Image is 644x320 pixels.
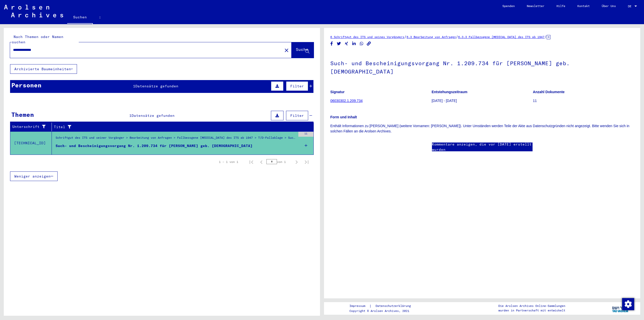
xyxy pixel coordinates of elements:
[359,41,364,47] button: Teilen auf WhatsApp
[281,45,292,55] button: Klar
[344,41,349,47] button: Auf Xing teilen
[11,81,42,89] font: Personen
[99,15,101,19] font: :
[602,4,616,8] font: Über Uns
[292,157,302,167] button: Nächste Seite
[349,304,365,308] font: Impressum
[577,4,590,8] font: Kontakt
[330,60,570,75] font: Such- und Bescheinigungsvorgang Nr. 1.209.734 für [PERSON_NAME] geb. [DEMOGRAPHIC_DATA]
[349,309,409,313] font: Copyright © Arolsen Archives, 2021
[12,34,63,44] font: Nach Themen oder Namen suchen
[56,144,253,148] font: Such- und Bescheinigungsvorgang Nr. 1.209.734 für [PERSON_NAME] geb. [DEMOGRAPHIC_DATA]
[556,4,565,8] font: Hilfe
[498,308,565,312] font: wurden in Partnerschaft mit entwickelt
[349,303,369,309] a: Impressum
[404,34,407,39] font: /
[622,298,634,310] img: Zustimmung ändern
[432,90,467,94] font: Entstehungszeitraum
[286,111,308,120] button: Filter
[498,304,565,308] font: Die Arolsen Archives Online-Sammlungen
[296,47,308,52] font: Suche
[286,81,308,91] button: Filter
[93,11,107,23] a: :
[611,302,630,314] img: yv_logo.png
[407,35,456,39] a: 6.3 Bearbeitung von Anfragen
[372,303,417,309] a: Datenschutzerklärung
[10,64,77,74] button: Archivierte Baumeinheiten
[12,123,53,131] div: Unterschrift
[432,142,533,152] a: Kommentare anzeigen, die vor [DATE] erstellt wurden
[246,157,256,167] button: Erste Seite
[14,174,51,179] font: Weniger anzeigen
[432,142,532,152] font: Kommentare anzeigen, die vor [DATE] erstellt wurden
[366,41,372,47] button: Link kopieren
[330,115,357,119] font: Form und Inhalt
[330,99,363,103] a: 06030302.1.209.734
[277,160,286,164] font: von 1
[67,11,93,24] a: Suchen
[284,47,290,53] mat-icon: close
[256,157,266,167] button: Vorherige Seite
[54,123,309,131] div: Titel
[73,15,87,19] font: Suchen
[329,41,334,47] button: Auf Facebook teilen
[54,125,65,129] font: Titel
[527,4,544,8] font: Newsletter
[330,124,629,133] font: Enthält Informationen zu [PERSON_NAME] (weitere Vornamen: [PERSON_NAME]). Unter Umständen werden ...
[330,90,345,94] font: Signatur
[4,5,63,17] img: Arolsen_neg.svg
[533,99,537,103] font: 11
[14,67,71,71] font: Archivierte Baumeinheiten
[502,4,515,8] font: Spenden
[622,298,634,310] div: Zustimmung ändern
[330,35,404,39] a: 6 Schriftgut des ITS und seines Vorgängers
[292,42,314,58] button: Suche
[456,34,458,39] font: /
[133,84,135,88] font: 1
[10,171,58,181] button: Weniger anzeigen
[544,34,547,39] font: /
[458,35,544,39] a: 6.3.3 Fallbezogene [MEDICAL_DATA] des ITS ab 1947
[290,84,304,88] font: Filter
[533,90,565,94] font: Anzahl Dokumente
[628,4,631,8] font: DE
[135,84,178,88] font: Datensätze gefunden
[369,304,372,308] font: |
[12,124,39,129] font: Unterschrift
[351,41,357,47] button: Auf LinkedIn teilen
[219,160,238,164] font: 1 – 1 von 1
[432,99,457,103] font: [DATE] - [DATE]
[56,136,621,139] font: Schriftgut des ITS und seiner Vorgänger > Bearbeitung von Anfragen > Fallbezogene [MEDICAL_DATA] ...
[302,157,312,167] button: Letzte Seite
[376,304,411,308] font: Datenschutzerklärung
[290,113,304,118] font: Filter
[336,41,342,47] button: Auf Twitter teilen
